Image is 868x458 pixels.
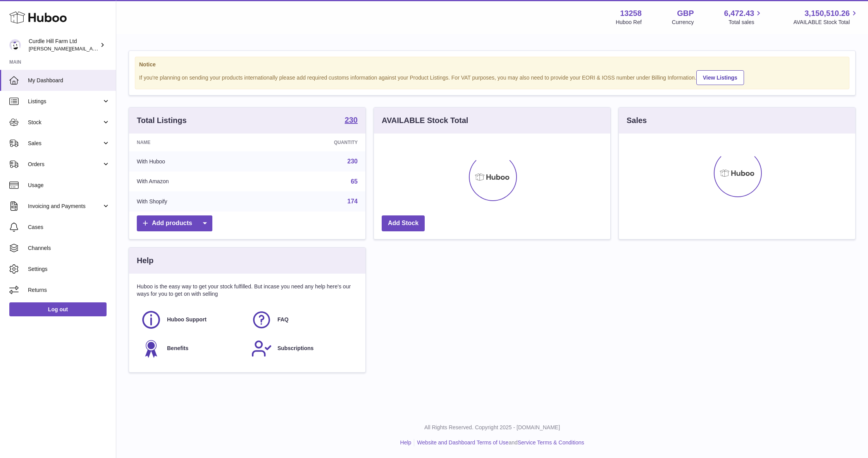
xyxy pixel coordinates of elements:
[400,439,412,446] a: Help
[258,134,365,151] th: Quantity
[28,161,102,168] span: Orders
[347,198,358,205] a: 174
[627,115,647,126] h3: Sales
[129,134,258,151] th: Name
[382,115,468,126] h3: AVAILABLE Stock Total
[382,215,425,231] a: Add Stock
[137,283,358,298] p: Huboo is the easy way to get your stock fulfilled. But incase you need any help here's our ways f...
[139,61,845,68] strong: Notice
[277,316,289,323] span: FAQ
[251,309,354,330] a: FAQ
[28,140,102,147] span: Sales
[728,19,763,26] span: Total sales
[724,8,754,19] span: 6,472.43
[137,215,212,231] a: Add products
[137,255,153,266] h3: Help
[28,245,110,252] span: Channels
[345,116,358,125] a: 230
[724,8,763,26] a: 6,472.43 Total sales
[616,19,642,26] div: Huboo Ref
[251,338,354,359] a: Subscriptions
[28,119,102,126] span: Stock
[277,345,313,352] span: Subscriptions
[167,345,188,352] span: Benefits
[28,98,102,105] span: Listings
[28,265,110,273] span: Settings
[29,38,98,52] div: Curdle Hill Farm Ltd
[28,203,102,210] span: Invoicing and Payments
[28,286,110,294] span: Returns
[417,439,508,446] a: Website and Dashboard Terms of Use
[351,178,358,185] a: 65
[28,224,110,231] span: Cases
[167,316,207,323] span: Huboo Support
[345,116,358,124] strong: 230
[139,69,845,85] div: If you're planning on sending your products internationally please add required customs informati...
[141,338,243,359] a: Benefits
[28,182,110,189] span: Usage
[129,191,258,212] td: With Shopify
[804,8,850,19] span: 3,150,510.26
[347,158,358,165] a: 230
[129,172,258,192] td: With Amazon
[122,424,862,431] p: All Rights Reserved. Copyright 2025 - [DOMAIN_NAME]
[28,77,110,84] span: My Dashboard
[793,19,859,26] span: AVAILABLE Stock Total
[793,8,859,26] a: 3,150,510.26 AVAILABLE Stock Total
[137,115,187,126] h3: Total Listings
[9,302,107,316] a: Log out
[518,439,584,446] a: Service Terms & Conditions
[677,8,694,19] strong: GBP
[696,70,744,85] a: View Listings
[620,8,642,19] strong: 13258
[129,151,258,172] td: With Huboo
[414,439,584,446] li: and
[141,309,243,330] a: Huboo Support
[29,45,155,52] span: [PERSON_NAME][EMAIL_ADDRESS][DOMAIN_NAME]
[672,19,694,26] div: Currency
[9,39,21,51] img: miranda@diddlysquatfarmshop.com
